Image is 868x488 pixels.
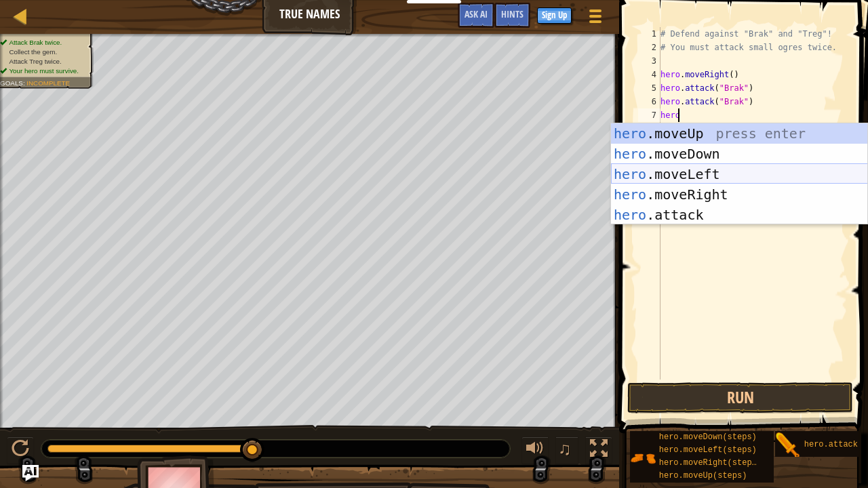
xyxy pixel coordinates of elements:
[638,122,660,136] div: 8
[638,68,660,81] div: 4
[7,436,34,464] button: Ctrl + P: Play
[501,7,524,20] span: Hints
[638,27,660,41] div: 1
[9,67,79,75] span: Your hero must survive.
[458,3,494,28] button: Ask AI
[537,7,572,24] button: Sign Up
[23,79,26,87] span: :
[638,41,660,54] div: 2
[659,445,757,455] span: hero.moveLeft(steps)
[659,432,757,442] span: hero.moveDown(steps)
[578,3,612,35] button: Show game menu
[22,465,39,481] button: Ask AI
[465,7,488,20] span: Ask AI
[659,471,747,481] span: hero.moveUp(steps)
[630,445,656,471] img: portrait.png
[558,439,572,459] span: ♫
[775,432,801,458] img: portrait.png
[638,81,660,95] div: 5
[521,436,549,464] button: Adjust volume
[555,436,578,464] button: ♫
[585,436,612,464] button: Toggle fullscreen
[638,54,660,68] div: 3
[638,108,660,122] div: 7
[659,458,762,468] span: hero.moveRight(steps)
[627,382,853,413] button: Run
[9,39,62,46] span: Attack Brak twice.
[638,95,660,108] div: 6
[9,58,61,65] span: Attack Treg twice.
[26,79,70,87] span: Incomplete
[9,48,57,56] span: Collect the gem.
